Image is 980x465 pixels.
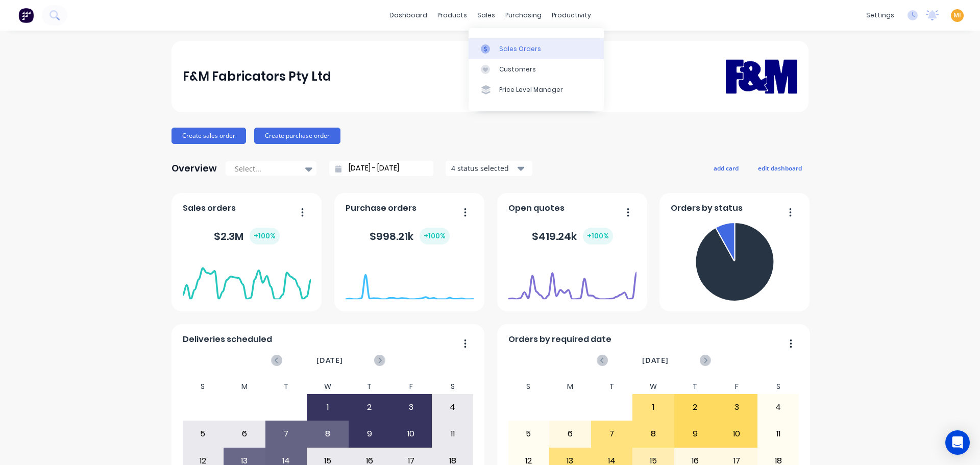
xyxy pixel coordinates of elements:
[224,421,265,447] div: 6
[183,333,272,346] span: Deliveries scheduled
[547,8,596,23] div: productivity
[390,395,431,420] div: 3
[550,421,591,447] div: 6
[633,395,674,420] div: 1
[171,128,246,144] button: Create sales order
[390,421,431,447] div: 10
[316,355,343,366] span: [DATE]
[451,163,516,174] div: 4 status selected
[349,421,390,447] div: 9
[499,44,541,54] div: Sales Orders
[432,421,473,447] div: 11
[432,395,473,420] div: 4
[171,158,217,179] div: Overview
[254,128,340,144] button: Create purchase order
[532,228,613,244] div: $ 419.24k
[716,395,757,420] div: 3
[508,421,549,447] div: 5
[758,395,799,420] div: 4
[758,421,799,447] div: 11
[214,228,280,244] div: $ 2.3M
[390,379,432,394] div: F
[18,8,34,23] img: Factory
[183,202,236,214] span: Sales orders
[499,65,536,74] div: Customers
[432,8,472,23] div: products
[707,161,745,175] button: add card
[349,395,390,420] div: 2
[591,379,633,394] div: T
[469,80,604,100] a: Price Level Manager
[224,379,265,394] div: M
[508,202,565,214] span: Open quotes
[757,379,799,394] div: S
[675,421,716,447] div: 9
[549,379,591,394] div: M
[370,228,450,244] div: $ 998.21k
[500,8,547,23] div: purchasing
[592,421,632,447] div: 7
[716,379,757,394] div: F
[675,395,716,420] div: 2
[349,379,390,394] div: T
[716,421,757,447] div: 10
[250,228,280,244] div: + 100 %
[469,38,604,59] a: Sales Orders
[420,228,450,244] div: + 100 %
[945,430,970,455] div: Open Intercom Messenger
[182,379,224,394] div: S
[671,202,743,214] span: Orders by status
[726,44,797,108] img: F&M Fabricators Pty Ltd
[861,8,899,23] div: settings
[307,421,348,447] div: 8
[508,379,550,394] div: S
[633,421,674,447] div: 8
[307,395,348,420] div: 1
[583,228,613,244] div: + 100 %
[469,59,604,80] a: Customers
[499,85,563,94] div: Price Level Manager
[446,161,532,176] button: 4 status selected
[472,8,500,23] div: sales
[183,421,224,447] div: 5
[266,421,307,447] div: 7
[751,161,808,175] button: edit dashboard
[346,202,416,214] span: Purchase orders
[183,66,331,87] div: F&M Fabricators Pty Ltd
[307,379,349,394] div: W
[432,379,474,394] div: S
[632,379,674,394] div: W
[674,379,716,394] div: T
[642,355,669,366] span: [DATE]
[265,379,307,394] div: T
[384,8,432,23] a: dashboard
[953,11,961,20] span: MI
